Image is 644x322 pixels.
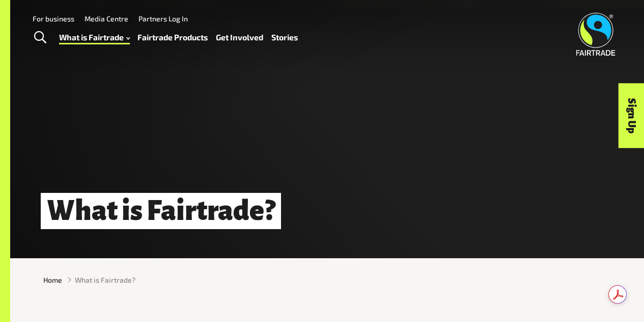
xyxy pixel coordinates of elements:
a: Partners Log In [138,14,188,23]
span: What is Fairtrade? [75,275,135,285]
a: Fairtrade Products [137,30,208,44]
a: Stories [271,30,298,44]
h1: What is Fairtrade? [41,193,281,229]
a: Home [43,275,62,285]
a: Media Centre [85,14,128,23]
img: Fairtrade Australia New Zealand logo [576,13,615,56]
a: Get Involved [216,30,263,44]
a: For business [33,14,74,23]
a: What is Fairtrade [59,30,130,44]
a: Toggle Search [27,25,52,51]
